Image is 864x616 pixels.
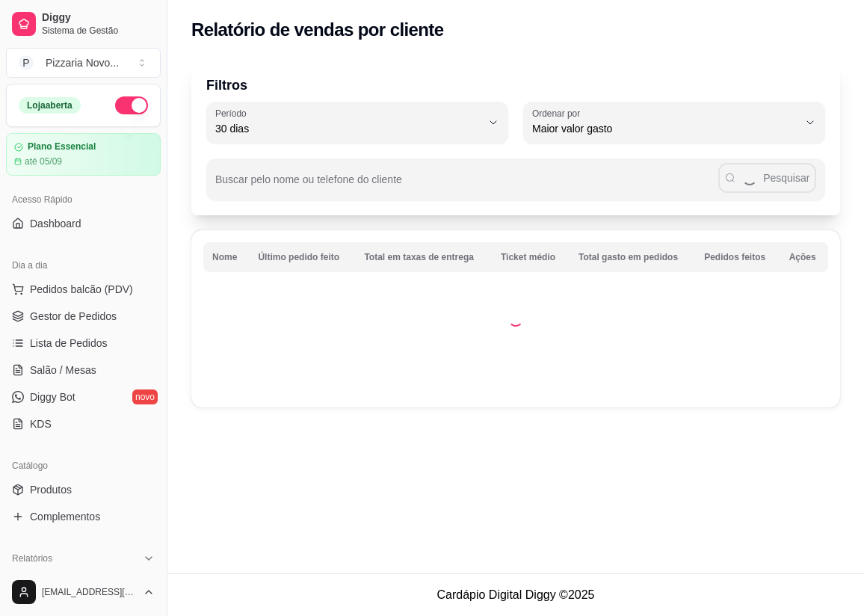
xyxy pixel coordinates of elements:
[46,55,119,70] div: Pizzaria Novo ...
[6,48,161,78] button: Select a team
[6,277,161,301] button: Pedidos balcão (PDV)
[6,133,161,176] a: Plano Essencialaté 05/09
[6,331,161,355] a: Lista de Pedidos
[215,178,718,193] input: Buscar pelo nome ou telefone do cliente
[6,188,161,212] div: Acesso Rápido
[6,505,161,529] a: Complementos
[19,55,34,70] span: P
[42,11,155,25] span: Diggy
[30,216,81,231] span: Dashboard
[6,385,161,409] a: Diggy Botnovo
[12,552,52,564] span: Relatórios
[25,155,62,167] article: até 05/09
[30,309,117,324] span: Gestor de Pedidos
[215,107,251,120] label: Período
[6,412,161,436] a: KDS
[28,141,96,153] article: Plano Essencial
[30,336,108,351] span: Lista de Pedidos
[6,574,161,610] button: [EMAIL_ADDRESS][DOMAIN_NAME]
[19,97,81,114] div: Loja aberta
[508,312,523,327] div: Loading
[6,212,161,235] a: Dashboard
[30,509,100,524] span: Complementos
[6,358,161,382] a: Salão / Mesas
[6,478,161,502] a: Produtos
[30,482,72,497] span: Produtos
[532,121,798,136] span: Maior valor gasto
[6,304,161,328] a: Gestor de Pedidos
[215,121,481,136] span: 30 dias
[523,102,825,144] button: Ordenar porMaior valor gasto
[30,416,52,431] span: KDS
[206,75,825,96] p: Filtros
[30,363,96,378] span: Salão / Mesas
[6,253,161,277] div: Dia a dia
[191,18,444,42] h2: Relatório de vendas por cliente
[42,25,155,37] span: Sistema de Gestão
[42,586,137,598] span: [EMAIL_ADDRESS][DOMAIN_NAME]
[167,573,864,616] footer: Cardápio Digital Diggy © 2025
[30,389,75,404] span: Diggy Bot
[30,282,133,297] span: Pedidos balcão (PDV)
[6,454,161,478] div: Catálogo
[206,102,508,144] button: Período30 dias
[6,6,161,42] a: DiggySistema de Gestão
[115,96,148,114] button: Alterar Status
[532,107,585,120] label: Ordenar por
